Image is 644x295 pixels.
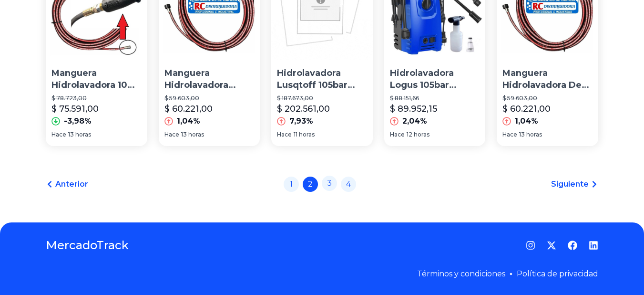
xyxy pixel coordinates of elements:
[284,177,299,192] a: 1
[417,269,505,278] a: Términos y condiciones
[551,179,589,190] span: Siguiente
[164,102,213,116] p: $ 60.221,00
[164,67,255,91] p: Manguera Hidrolavadora Annovi 610 768 Big Bang Flash X 10mts
[502,102,551,116] p: $ 60.221,00
[55,179,88,190] span: Anterior
[64,116,92,127] p: -3,98%
[407,131,429,138] span: 12 horas
[46,238,129,253] a: MercadoTrack
[181,131,204,138] span: 13 horas
[551,179,598,190] a: Siguiente
[289,116,313,127] p: 7,93%
[277,131,292,138] span: Hace
[390,95,480,102] p: $ 88.151,66
[515,116,538,127] p: 1,04%
[589,241,598,250] a: LinkedIn
[277,102,330,116] p: $ 202.561,00
[164,95,255,102] p: $ 59.603,00
[341,177,356,192] a: 4
[568,241,577,250] a: Facebook
[51,95,142,102] p: $ 78.723,00
[526,241,535,250] a: Instagram
[46,179,88,190] a: Anterior
[177,116,200,127] p: 1,04%
[51,102,99,116] p: $ 75.591,00
[517,269,598,278] a: Política de privacidad
[402,116,427,127] p: 2,04%
[390,67,480,91] p: Hidrolavadora Logus 105bar Autostop La Mas Vendida!!
[502,67,593,91] p: Manguera Hidrolavadora De 10 Mts Para Alta Presion Universal
[502,95,593,102] p: $ 59.603,00
[294,131,315,138] span: 11 horas
[390,131,405,138] span: Hace
[322,176,337,191] a: 3
[277,95,367,102] p: $ 187.673,00
[68,131,91,138] span: 13 horas
[519,131,542,138] span: 13 horas
[547,241,556,250] a: Twitter
[164,131,179,138] span: Hace
[51,67,142,91] p: Manguera Hidrolavadora 10 Mts Con Pico Regulable Sin Lanza
[51,131,66,138] span: Hace
[390,102,437,116] p: $ 89.952,15
[277,67,367,91] p: Hidrolavadora Lusqtoff 105bar 1200w Alta Presion Autostop
[502,131,517,138] span: Hace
